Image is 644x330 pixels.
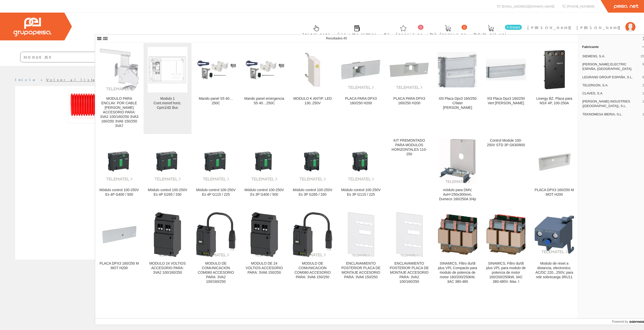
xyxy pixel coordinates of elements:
[250,212,278,257] img: MODULO DE 24 VOLTIOS ACCESORIO PARA: 3VA6 150/250
[303,31,330,36] span: Selectores
[148,261,188,275] div: MODULO 24 VOLTIOS ACCESORIO PARA: 3VA2 100/160/250
[292,188,333,197] div: Módulo control 100-250V Es 3P G265 / 330
[343,36,347,40] span: 45
[384,31,422,36] span: Art. favoritos
[612,319,628,324] span: Powered by
[530,43,578,134] a: Linergy BZ. Placa para NSX 4P, 100-250A Linergy BZ. Placa para NSX 4P, 100-250A
[341,141,381,181] img: Módulo control 100-250V Es 3P G115 / 225
[192,134,240,207] a: Módulo control 100-250V Es 4P G115 / 225 Módulo control 100-250V Es 4P G115 / 225
[530,134,578,207] a: PLACA DPX3 160/250 M MOT H200 PLACA DPX3 160/250 M MOT H200
[341,188,381,197] div: Módulo control 100-250V Es 3P G115 / 225
[292,50,333,90] img: MODULO K ANTIP. LED 130..250V
[338,31,376,36] span: Últimas compras
[196,59,236,81] img: Mando panel S5 40…250C
[418,25,423,30] span: 0
[642,99,644,108] span: 1
[326,36,347,40] span: Resultados:
[148,96,188,110] div: Modulo 1 Cont.monof.horiz. Cpm1/d2 Buc
[438,96,478,110] div: Xl3 Placa Dpx3 160/250 C/later [PERSON_NAME]
[153,212,181,257] img: MODULO 24 VOLTIOS ACCESORIO PARA: 3VA2 100/160/250
[438,214,478,255] img: SINAMICS, Filtro du/dt plus VPL Compacto para modulo de potencia de motor 160/200/250kW, 3AC 380-480
[337,208,385,290] a: ENCLAVAMIENTO POSTERIOR PLACA DE MONTAJE ACCESORIO PARA: 3VA6 150/250 ENCLAVAMIENTO POSTERIOR PLA...
[482,208,530,290] a: SINAMICS, Filtro du/dt plus VPL para modulo de potencia de motor 160/200/250kW, 3AC 380-480V. Max...
[288,134,337,207] a: Módulo control 100-250V Es 3P G265 / 330 Módulo control 100-250V Es 3P G265 / 330
[430,31,466,36] span: Ped. favoritos
[196,96,236,106] div: Mando panel S5 40…250C
[341,261,381,280] div: ENCLAVAMIENTO POSTERIOR PLACA DE MONTAJE ACCESORIO PARA: 3VA6 150/250
[292,141,333,181] img: Módulo control 100-250V Es 3P G265 / 330
[196,212,236,257] img: MODULO DE COMUNICACION COM060 ACCESORIO PARA: 3VA2 100/160/250
[244,261,284,275] div: MODULO DE 24 VOLTIOS ACCESORIO PARA: 3VA6 150/250
[582,75,640,80] span: LEGRAND GROUP ESPAÑA, S.L.
[192,208,240,290] a: MODULO DE COMUNICACION COM060 ACCESORIO PARA: 3VA2 100/160/250 MODULO DE COMUNICACION COM060 ACCE...
[389,138,429,157] div: KIT PREMONTADO PARA MODULOS HORIZONTALES 110-250
[240,134,288,207] a: Módulo control 100-250V Es 3P G400 / 500 Módulo control 100-250V Es 3P G400 / 500
[534,96,574,106] div: Linergy BZ. Placa para NSX 4P, 100-250A
[640,54,644,59] span: 25
[582,91,640,96] span: CLAVED, S.A.
[534,261,574,280] div: Modulo de reset a distancia, electronico, AC/DC 220...250V, para rele sobrecarga 3RU11
[474,31,508,36] span: Pedido actual
[385,43,433,134] a: PLACA PARA DPX3 160/250 H200 PLACA PARA DPX3 160/250 H200
[292,212,332,257] img: MODULO DE COMUNICACION COM060 ACCESORIO PARA: 3VA6 150/250
[95,43,143,134] a: MODULO PARA ENCLAV. POR CABLE BOWDEN ACCESORIO PARA: 3VA2 100/160/250 3VA3 160/250 3VA6 150/250 3...
[240,208,288,290] a: MODULO DE 24 VOLTIOS ACCESORIO PARA: 3VA6 150/250 MODULO DE 24 VOLTIOS ACCESORIO PARA: 3VA6 150/250
[642,112,644,117] span: 1
[462,25,467,30] span: 0
[292,261,333,280] div: MODULO DE COMUNICACION COM060 ACCESORIO PARA: 3VA6 150/250
[144,208,192,290] a: MODULO 24 VOLTIOS ACCESORIO PARA: 3VA2 100/160/250 MODULO 24 VOLTIOS ACCESORIO PARA: 3VA2 100/160...
[530,208,578,290] a: Modulo de reset a distancia, electronico, AC/DC 220...250V, para rele sobrecarga 3RU11 Modulo de ...
[20,52,237,62] input: Buscar ...
[196,261,236,284] div: MODULO DE COMUNICACION COM060 ACCESORIO PARA: 3VA2 100/160/250
[196,188,236,197] div: Módulo control 100-250V Es 4P G115 / 225
[148,55,188,85] img: Modulo 1 Cont.monof.horiz. Cpm1/d2 Buc
[192,43,240,134] a: Mando panel S5 40…250C Mando panel S5 40…250C
[642,75,644,80] span: 6
[148,141,188,181] img: Módulo control 100-250V Es 4P G265 / 330
[582,99,640,108] span: [PERSON_NAME] INDUSTRIES ([GEOGRAPHIC_DATA]), S.L.
[527,21,635,26] a: [PERSON_NAME] [PERSON_NAME]
[240,43,288,134] a: Mando panel emergencia S5 40…250C Mando panel emergencia S5 40…250C
[13,18,51,36] img: Grupo Peisa
[439,138,476,184] img: módulo para DMV, AxH=250x300mm, Dumeco 160/250A 3/4p
[505,25,522,30] span: 0 línea/s
[341,50,381,90] img: PLACA PARA DPX3 160/250 H200
[298,21,332,38] a: Selectores
[196,141,236,181] img: Módulo control 100-250V Es 4P G115 / 225
[486,59,526,81] img: Xl3 Placa Dpx3 160/250 Vert Legrand
[148,188,188,197] div: Módulo control 100-250V Es 4P G265 / 330
[527,25,623,30] span: [PERSON_NAME] [PERSON_NAME]
[244,59,284,81] img: Mando panel emergencia S5 40…250C
[337,134,385,207] a: Módulo control 100-250V Es 3P G115 / 225 Módulo control 100-250V Es 3P G115 / 225
[486,138,526,147] div: Control Module 100-250V STD 3P G630/800
[642,83,644,88] span: 2
[389,261,429,284] div: ENCLAVAMIENTO POSTERIOR PLACA DE MONTAJE ACCESORIO PARA: 3VA2 100/160/250
[482,134,530,207] a: Control Module 100-250V STD 3P G630/800
[99,48,139,91] img: MODULO PARA ENCLAV. POR CABLE BOWDEN ACCESORIO PARA: 3VA2 100/160/250 3VA3 160/250 3VA6 150/250 3VA7
[389,50,429,90] img: PLACA PARA DPX3 160/250 H200
[642,62,644,71] span: 9
[292,96,333,106] div: MODULO K ANTIP. LED 130..250V
[482,43,530,134] a: Xl3 Placa Dpx3 160/250 Vert Legrand Xl3 Placa Dpx3 160/250 Vert [PERSON_NAME]
[333,21,379,38] a: Últimas compras
[567,4,594,8] span: [PHONE_NUMBER]
[99,215,139,255] img: PLACA DPX3 160/250 M MOT H200
[486,261,526,284] div: SINAMICS, Filtro du/dt plus VPL para modulo de potencia de motor 160/200/250kW, 3AC 380-480V. Max. l
[396,212,423,257] img: ENCLAVAMIENTO POSTERIOR PLACA DE MONTAJE ACCESORIO PARA: 3VA2 100/160/250
[244,188,284,197] div: Módulo control 100-250V Es 3P G400 / 500
[389,96,429,106] div: PLACA PARA DPX3 160/250 H200
[582,62,640,71] span: [PERSON_NAME] ELECTRIC ESPAÑA, [GEOGRAPHIC_DATA]
[385,208,433,290] a: ENCLAVAMIENTO POSTERIOR PLACA DE MONTAJE ACCESORIO PARA: 3VA2 100/160/250 ENCLAVAMIENTO POSTERIOR...
[438,188,478,201] div: módulo para DMV, AxH=250x300mm, Dumeco 160/250A 3/4p
[69,91,117,123] img: Foto artículo Tubo Doble Pared Ligero 63mm 250-n Aiscan (E-100) (192x127.71428571429)
[244,96,284,106] div: Mando panel emergencia S5 40…250C
[288,208,337,290] a: MODULO DE COMUNICACION COM060 ACCESORIO PARA: 3VA6 150/250 MODULO DE COMUNICACION COM060 ACCESORI...
[642,91,644,96] span: 1
[582,83,640,88] span: TELERGON, S.A.
[337,43,385,134] a: PLACA PARA DPX3 160/250 H200 PLACA PARA DPX3 160/250 H200
[534,215,574,254] img: Modulo de reset a distancia, electronico, AC/DC 220...250V, para rele sobrecarga 3RU11
[99,188,139,197] div: Módulo control 100-250V Es 4P G400 / 500
[534,188,574,197] div: PLACA DPX3 160/250 M MOT H200
[347,212,374,257] img: ENCLAVAMIENTO POSTERIOR PLACA DE MONTAJE ACCESORIO PARA: 3VA6 150/250
[502,4,554,8] span: [EMAIL_ADDRESS][DOMAIN_NAME]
